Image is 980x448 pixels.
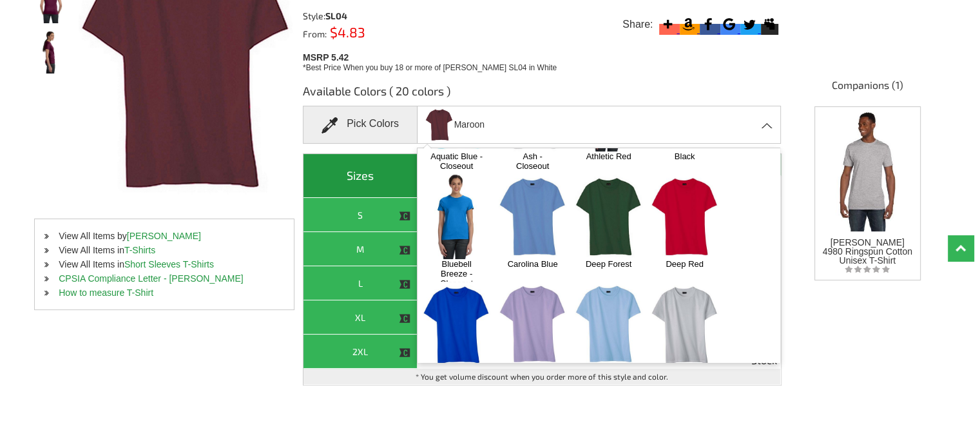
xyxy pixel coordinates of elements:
[700,15,717,33] svg: Facebook
[622,18,653,31] span: Share:
[575,174,642,258] img: Deep Forest
[399,210,410,222] img: This item is CLOSEOUT!
[761,15,778,33] svg: Myspace
[303,83,782,106] h3: Available Colors ( 20 colors )
[581,151,636,161] a: Athletic Red
[399,347,410,358] img: This item is CLOSEOUT!
[819,107,916,231] img: Hanes 4980 Ringspun Cotton Unisex T-Shirt
[303,154,418,198] th: Sizes
[303,106,418,144] div: Pick Colors
[399,313,410,324] img: This item is CLOSEOUT!
[59,287,153,298] a: How to measure T-Shirt
[35,229,294,243] li: View All Items by
[303,300,418,335] th: XL
[34,31,68,73] img: Hanes SL04 Women's Silver For Her Classic Fit Ringspun T-Shirt
[751,338,777,365] span: Out of Stock
[59,273,243,284] a: CPSIA Compliance Letter - [PERSON_NAME]
[499,282,566,366] img: Lavender
[35,243,294,257] li: View All Items in
[740,15,758,33] svg: Twitter
[303,335,418,369] th: 2XL
[303,266,418,300] th: L
[659,15,677,33] svg: More
[794,78,941,99] h4: Companions (1)
[651,282,718,366] img: Light Steel
[327,24,365,40] span: $4.83
[823,237,912,266] span: [PERSON_NAME] 4980 Ringspun Cotton Unisex T-Shirt
[303,232,418,266] th: M
[124,259,214,269] a: Short Sleeves T-Shirts
[720,15,738,33] svg: Google Bookmark
[425,108,452,142] img: hanes_SL04_maroon.jpg
[303,27,423,39] div: From:
[399,244,410,256] img: This item is CLOSEOUT!
[429,259,484,288] a: Bluebell Breeze - Closeout
[423,282,490,366] img: Deep Royal
[505,151,560,171] a: Ash - Closeout
[657,259,712,269] a: Deep Red
[303,369,781,385] td: * You get volume discount when you order more of this style and color.
[399,278,410,290] img: This item is CLOSEOUT!
[127,231,201,241] a: [PERSON_NAME]
[35,257,294,271] li: View All Items in
[505,259,560,269] a: Carolina Blue
[303,49,786,73] div: MSRP 5.42
[429,151,484,171] a: Aquatic Blue - Closeout
[325,10,347,21] span: SL04
[303,12,423,21] div: Style:
[819,107,916,265] a: [PERSON_NAME] 4980 Ringspun Cotton Unisex T-Shirt
[948,235,974,261] a: Top
[680,15,697,33] svg: Amazon
[575,282,642,366] img: Light Blue
[423,174,490,258] img: Bluebell Breeze
[581,259,636,269] a: Deep Forest
[454,113,485,136] span: Maroon
[499,174,566,258] img: Carolina Blue
[845,265,890,273] img: listing_empty_star.svg
[303,63,557,72] span: *Best Price When you buy 18 or more of [PERSON_NAME] SL04 in White
[651,174,718,258] img: Deep Red
[124,245,155,255] a: T-Shirts
[657,151,712,161] a: Black
[303,198,418,232] th: S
